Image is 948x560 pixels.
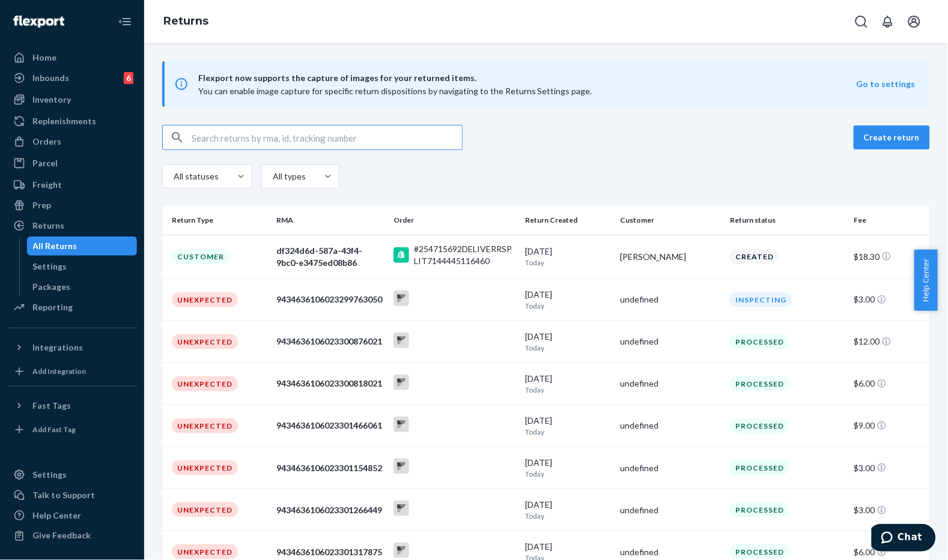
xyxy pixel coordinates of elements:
[849,10,874,34] button: Open Search Box
[621,504,721,516] div: undefined
[7,338,137,357] button: Integrations
[13,16,64,28] img: Flexport logo
[32,94,71,106] div: Inventory
[172,376,238,391] div: Unexpected
[27,236,138,256] a: All Returns
[849,278,930,321] td: $3.00
[389,206,520,235] th: Order
[32,301,73,313] div: Reporting
[7,506,137,525] a: Help Center
[7,48,137,67] a: Home
[525,373,610,395] div: [DATE]
[730,544,789,559] div: Processed
[7,362,137,381] a: Add Integration
[163,14,208,28] a: Returns
[27,277,138,297] a: Packages
[124,72,133,84] div: 6
[273,170,304,182] div: All types
[32,469,67,481] div: Settings
[277,245,384,269] div: df324d6d-587a-43f4-9bc0-e3475ed08b86
[32,72,69,84] div: Inbounds
[621,336,721,348] div: undefined
[277,462,384,474] div: 9434636106023301154852
[7,396,137,415] button: Fast Tags
[525,427,610,437] p: Today
[277,294,384,306] div: 9434636106023299763050
[192,125,462,149] input: Search returns by rma, id, tracking number
[7,90,137,109] a: Inventory
[525,415,610,437] div: [DATE]
[174,170,217,182] div: All statuses
[32,52,56,64] div: Home
[32,179,62,191] div: Freight
[32,510,81,522] div: Help Center
[7,486,137,505] button: Talk to Support
[621,420,721,432] div: undefined
[32,115,96,127] div: Replenishments
[172,292,238,307] div: Unexpected
[857,78,916,90] button: Go to settings
[849,363,930,405] td: $6.00
[849,405,930,447] td: $9.00
[730,292,792,307] div: Inspecting
[414,243,515,267] div: #254715692DELIVERRSPLIT7144445116460
[7,298,137,317] a: Reporting
[7,216,137,235] a: Returns
[7,154,137,173] a: Parcel
[725,206,849,235] th: Return status
[621,378,721,390] div: undefined
[876,10,900,34] button: Open notifications
[32,342,83,354] div: Integrations
[277,378,384,390] div: 9434636106023300818021
[849,235,930,278] td: $18.30
[172,334,238,349] div: Unexpected
[730,249,779,264] div: Created
[198,86,592,96] span: You can enable image capture for specific return dispositions by navigating to the Returns Settin...
[849,489,930,531] td: $3.00
[172,544,238,559] div: Unexpected
[7,420,137,439] a: Add Fast Tag
[525,511,610,521] p: Today
[520,206,615,235] th: Return Created
[172,249,229,264] div: Customer
[7,132,137,151] a: Orders
[854,125,930,149] button: Create return
[525,257,610,268] p: Today
[32,366,86,376] div: Add Integration
[849,206,930,235] th: Fee
[172,460,238,475] div: Unexpected
[272,206,389,235] th: RMA
[32,136,61,148] div: Orders
[730,502,789,517] div: Processed
[277,336,384,348] div: 9434636106023300876021
[621,251,721,263] div: [PERSON_NAME]
[730,334,789,349] div: Processed
[172,502,238,517] div: Unexpected
[32,489,95,501] div: Talk to Support
[172,418,238,433] div: Unexpected
[32,220,64,232] div: Returns
[27,257,138,276] a: Settings
[525,469,610,479] p: Today
[914,250,938,311] button: Help Center
[32,400,71,412] div: Fast Tags
[525,385,610,395] p: Today
[621,294,721,306] div: undefined
[154,4,218,39] ol: breadcrumbs
[616,206,726,235] th: Customer
[33,260,67,272] div: Settings
[198,71,857,85] span: Flexport now supports the capture of images for your returned items.
[872,524,936,554] iframe: Opens a widget where you can chat to one of our agents
[525,343,610,353] p: Today
[32,199,51,211] div: Prep
[525,499,610,521] div: [DATE]
[525,457,610,479] div: [DATE]
[525,289,610,311] div: [DATE]
[33,240,77,252] div: All Returns
[621,546,721,558] div: undefined
[32,157,58,169] div: Parcel
[277,420,384,432] div: 9434636106023301466061
[113,10,137,34] button: Close Navigation
[730,418,789,433] div: Processed
[730,376,789,391] div: Processed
